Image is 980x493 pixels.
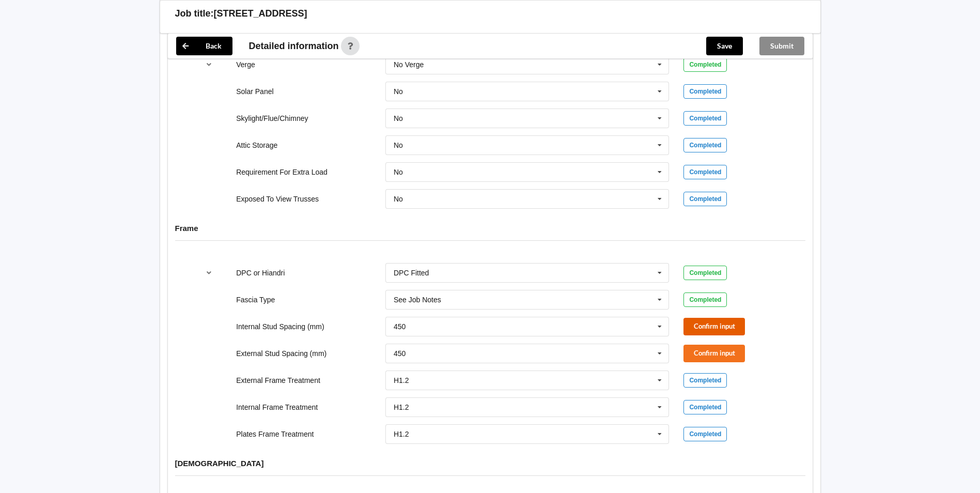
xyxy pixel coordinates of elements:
[236,195,319,203] label: Exposed To View Trusses
[236,269,285,277] label: DPC or Hiandri
[249,41,339,51] span: Detailed information
[236,403,318,411] label: Internal Frame Treatment
[236,296,275,304] label: Fascia Type
[236,60,255,69] label: Verge
[683,266,727,280] div: Completed
[175,458,805,468] h4: [DEMOGRAPHIC_DATA]
[236,349,326,358] label: External Stud Spacing (mm)
[683,57,727,72] div: Completed
[236,430,314,438] label: Plates Frame Treatment
[199,55,219,74] button: reference-toggle
[394,350,406,357] div: 450
[394,61,424,68] div: No Verge
[236,141,277,149] label: Attic Storage
[236,376,320,384] label: External Frame Treatment
[214,8,307,20] h3: [STREET_ADDRESS]
[236,87,273,96] label: Solar Panel
[394,115,403,122] div: No
[394,195,403,203] div: No
[394,377,409,384] div: H1.2
[683,292,727,307] div: Completed
[394,168,403,176] div: No
[394,430,409,438] div: H1.2
[683,192,727,206] div: Completed
[683,400,727,414] div: Completed
[175,223,805,233] h4: Frame
[683,165,727,179] div: Completed
[683,318,745,335] button: Confirm input
[683,427,727,441] div: Completed
[394,142,403,149] div: No
[683,138,727,152] div: Completed
[683,345,745,362] button: Confirm input
[683,84,727,99] div: Completed
[236,168,328,176] label: Requirement For Extra Load
[683,111,727,126] div: Completed
[394,404,409,411] div: H1.2
[199,264,219,282] button: reference-toggle
[394,269,429,276] div: DPC Fitted
[394,323,406,330] div: 450
[706,37,743,55] button: Save
[236,322,324,331] label: Internal Stud Spacing (mm)
[394,296,441,303] div: See Job Notes
[683,373,727,388] div: Completed
[236,114,308,122] label: Skylight/Flue/Chimney
[176,37,232,55] button: Back
[394,88,403,95] div: No
[175,8,214,20] h3: Job title:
